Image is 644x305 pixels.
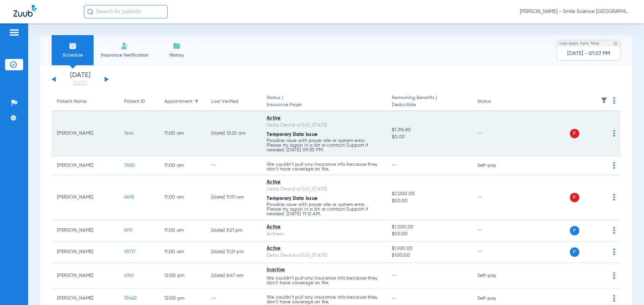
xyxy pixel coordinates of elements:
div: Last Verified [211,98,238,105]
span: Schedule [57,52,89,59]
img: hamburger-icon [9,28,19,36]
span: Deductible [392,101,466,108]
div: Patient Name [57,98,87,105]
span: $50.00 [392,231,466,238]
span: Temporary Data Issue [267,196,317,201]
td: [PERSON_NAME] [52,220,119,241]
li: [DATE] [60,72,100,87]
td: 11:00 AM [159,241,206,263]
span: $1,316.80 [392,127,466,134]
span: P [570,193,579,202]
span: 4341 [124,273,134,278]
span: P [570,226,579,235]
span: $1,920.00 [392,245,466,252]
img: group-dot-blue.svg [613,97,615,104]
span: P [570,129,579,138]
td: [PERSON_NAME] [52,241,119,263]
span: [DATE] - 01:07 PM [567,50,610,57]
img: History [173,42,181,50]
td: [DATE] 11:21 PM [206,241,261,263]
span: [PERSON_NAME] - Smile Science [GEOGRAPHIC_DATA] [520,8,631,15]
span: -- [392,273,397,278]
td: 11:00 AM [159,111,206,156]
span: -- [392,163,397,168]
span: $50.00 [392,198,466,205]
span: Temporary Data Issue [267,132,317,137]
td: 11:00 AM [159,156,206,175]
div: Delta Dental of [US_STATE] [267,186,381,193]
th: Status [472,92,517,111]
div: Patient ID [124,98,145,105]
img: last sync help info [613,41,618,46]
img: Zuub Logo [13,5,37,17]
td: [PERSON_NAME] [52,156,119,175]
p: We couldn’t pull any insurance info because they don’t have coverage on file. [267,295,381,304]
span: 7885 [124,163,135,168]
span: 10462 [124,296,137,301]
div: Delta Dental of [US_STATE] [267,122,381,129]
input: Search for patients [84,5,168,18]
span: 4695 [124,195,135,200]
img: group-dot-blue.svg [613,130,615,137]
img: group-dot-blue.svg [613,272,615,279]
span: 6191 [124,228,132,233]
td: [DATE] 6:47 AM [206,263,261,289]
div: Inactive [267,266,381,274]
span: $100.00 [392,252,466,259]
span: Insurance Verification [99,52,151,59]
th: Remaining Benefits | [386,92,472,111]
span: Insurance Payer [267,101,381,108]
td: [DATE] 12:25 AM [206,111,261,156]
span: 1644 [124,131,134,136]
span: 10717 [124,249,136,254]
span: $1,500.00 [392,224,466,231]
div: Active [267,224,381,231]
div: Delta Dental of [US_STATE] [267,252,381,259]
div: Patient ID [124,98,154,105]
img: group-dot-blue.svg [613,194,615,201]
th: Status | [261,92,386,111]
td: 11:00 AM [159,175,206,220]
td: Self-pay [472,156,517,175]
td: -- [472,220,517,241]
span: History [161,52,193,59]
td: -- [206,156,261,175]
td: [DATE] 9:21 PM [206,220,261,241]
span: -- [392,296,397,301]
div: Last Verified [211,98,256,105]
span: Last Appt. Sync Time: [559,40,600,47]
div: Active [267,245,381,252]
p: We couldn’t pull any insurance info because they don’t have coverage on file. [267,162,381,171]
td: [DATE] 11:51 AM [206,175,261,220]
div: Anthem [267,231,381,238]
a: [DATE] [60,80,100,87]
img: Schedule [69,42,77,50]
div: Active [267,179,381,186]
img: filter.svg [601,97,607,104]
td: 12:00 PM [159,263,206,289]
img: group-dot-blue.svg [613,248,615,255]
img: group-dot-blue.svg [613,162,615,169]
div: Patient Name [57,98,113,105]
div: Appointment [164,98,193,105]
td: -- [472,175,517,220]
img: Manual Insurance Verification [121,42,129,50]
iframe: Chat Widget [610,273,644,305]
p: Possible issue with payer site or system error. Please try again in a bit or contact Support if n... [267,138,381,152]
td: [PERSON_NAME] [52,111,119,156]
td: -- [472,111,517,156]
td: Self-pay [472,263,517,289]
p: We couldn’t pull any insurance info because they don’t have coverage on file. [267,276,381,285]
span: $2,000.00 [392,190,466,198]
div: Active [267,115,381,122]
span: $0.00 [392,134,466,141]
p: Possible issue with payer site or system error. Please try again in a bit or contact Support if n... [267,202,381,216]
td: 11:00 AM [159,220,206,241]
td: [PERSON_NAME] [52,263,119,289]
img: group-dot-blue.svg [613,227,615,234]
td: [PERSON_NAME] [52,175,119,220]
img: Search Icon [87,9,93,15]
div: Appointment [164,98,201,105]
td: -- [472,241,517,263]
